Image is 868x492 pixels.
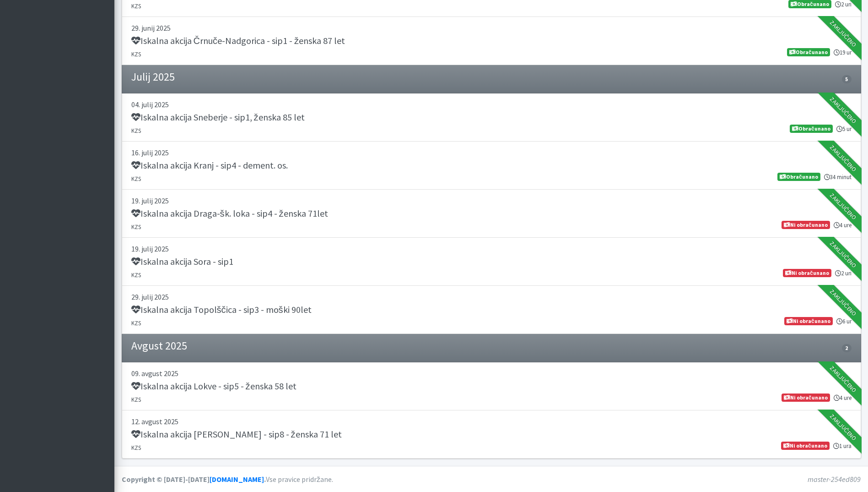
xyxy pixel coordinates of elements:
[784,317,832,325] span: Ni obračunano
[122,93,861,142] a: 04. julij 2025 Iskalna akcija Sneberje - sip1, ženska 85 let KZS 5 ur Obračunano Zaključeno
[114,466,868,492] footer: Vse pravice pridržane.
[131,396,141,403] small: KZS
[131,35,345,46] h5: Iskalna akcija Črnuče-Nadgorica - sip1 - ženska 87 let
[131,271,141,279] small: KZS
[131,99,852,110] p: 04. julij 2025
[131,291,852,302] p: 29. julij 2025
[122,286,861,334] a: 29. julij 2025 Iskalna akcija Topolščica - sip3 - moški 90let KZS 6 ur Ni obračunano Zaključeno
[782,394,830,402] span: Ni obračunano
[781,442,829,450] span: Ni obračunano
[122,17,861,65] a: 29. junij 2025 Iskalna akcija Črnuče-Nadgorica - sip1 - ženska 87 let KZS 19 ur Obračunano Zaklju...
[131,127,141,134] small: KZS
[131,243,852,254] p: 19. julij 2025
[131,416,852,427] p: 12. avgust 2025
[787,48,830,56] span: Obračunano
[842,75,851,83] span: 5
[210,475,264,484] a: [DOMAIN_NAME]
[131,223,141,230] small: KZS
[131,381,297,392] h5: Iskalna akcija Lokve - sip5 - ženska 58 let
[122,142,861,190] a: 16. julij 2025 Iskalna akcija Kranj - sip4 - dement. os. KZS 34 minut Obračunano Zaključeno
[131,319,141,327] small: KZS
[131,429,342,440] h5: Iskalna akcija [PERSON_NAME] - sip8 - ženska 71 let
[790,125,832,133] span: Obračunano
[131,444,141,451] small: KZS
[122,190,861,238] a: 19. julij 2025 Iskalna akcija Draga-šk. loka - sip4 - ženska 71let KZS 4 ure Ni obračunano Zaklju...
[131,195,852,206] p: 19. julij 2025
[131,175,141,182] small: KZS
[782,221,830,229] span: Ni obračunano
[777,173,820,181] span: Obračunano
[122,362,861,410] a: 09. avgust 2025 Iskalna akcija Lokve - sip5 - ženska 58 let KZS 4 ure Ni obračunano Zaključeno
[131,368,852,379] p: 09. avgust 2025
[783,269,831,277] span: Ni obračunano
[131,160,288,171] h5: Iskalna akcija Kranj - sip4 - dement. os.
[131,112,305,123] h5: Iskalna akcija Sneberje - sip1, ženska 85 let
[131,2,141,10] small: KZS
[122,410,861,459] a: 12. avgust 2025 Iskalna akcija [PERSON_NAME] - sip8 - ženska 71 let KZS 1 ura Ni obračunano Zaklj...
[131,339,187,353] h4: Avgust 2025
[122,238,861,286] a: 19. julij 2025 Iskalna akcija Sora - sip1 KZS 2 uri Ni obračunano Zaključeno
[808,475,861,484] em: master-254ed809
[842,344,851,352] span: 2
[131,71,175,84] h4: Julij 2025
[131,50,141,58] small: KZS
[122,475,266,484] strong: Copyright © [DATE]-[DATE] .
[131,256,233,267] h5: Iskalna akcija Sora - sip1
[131,208,328,219] h5: Iskalna akcija Draga-šk. loka - sip4 - ženska 71let
[131,22,852,33] p: 29. junij 2025
[131,304,312,315] h5: Iskalna akcija Topolščica - sip3 - moški 90let
[131,147,852,158] p: 16. julij 2025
